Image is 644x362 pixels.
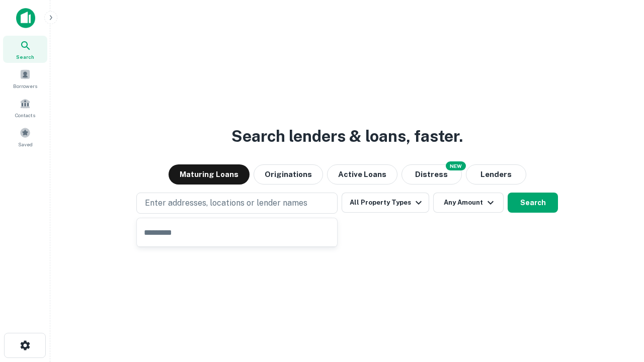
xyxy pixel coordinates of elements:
div: NEW [446,161,466,170]
a: Saved [3,123,47,150]
button: Active Loans [327,164,397,185]
a: Contacts [3,94,47,121]
a: Borrowers [3,65,47,92]
iframe: Chat Widget [594,282,644,330]
span: Contacts [15,111,35,119]
a: Search [3,36,47,63]
button: Maturing Loans [169,164,250,185]
p: Enter addresses, locations or lender names [145,197,307,209]
button: Any Amount [433,193,504,213]
span: Search [16,53,34,61]
h3: Search lenders & loans, faster. [231,124,463,148]
button: Lenders [466,164,526,185]
button: Originations [254,164,323,185]
span: Borrowers [13,82,37,90]
span: Saved [18,140,33,148]
button: Search distressed loans with lien and other non-mortgage details. [401,164,462,185]
img: capitalize-icon.png [16,8,35,28]
button: Search [508,193,558,213]
button: All Property Types [342,193,429,213]
button: Enter addresses, locations or lender names [136,193,338,214]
